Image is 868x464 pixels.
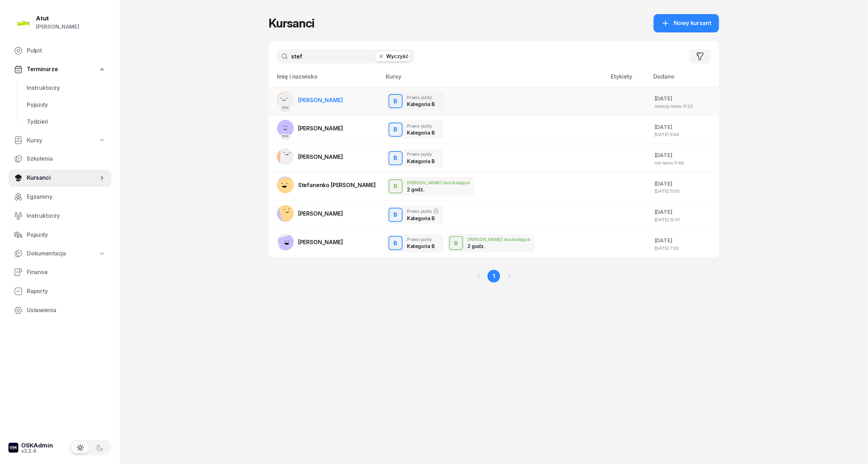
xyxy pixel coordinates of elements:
a: Pulpit [8,42,111,59]
div: Prawo jazdy [407,208,439,214]
a: Kursanci [8,169,111,186]
div: rok temu 11:49 [655,161,713,165]
div: [DATE] [655,123,713,132]
span: [PERSON_NAME] [298,125,343,132]
a: Finanse [8,264,111,281]
span: Pojazdy [27,230,106,240]
div: [DATE] [655,236,713,245]
span: Terminarze [27,65,58,74]
div: Kategoria B [407,158,435,164]
div: B [391,124,401,136]
button: B [449,236,463,250]
div: B [452,237,461,249]
div: Atut [36,16,79,21]
span: Egzaminy [27,192,106,202]
div: Kategoria B [407,130,435,136]
span: Kursy [27,136,42,145]
button: B [389,179,403,193]
span: [PERSON_NAME] [298,210,343,217]
a: Tydzień [21,113,111,130]
div: [DATE] [655,208,713,217]
a: Dokumentacja [8,246,111,262]
div: B [391,152,401,164]
button: Wyczyść [376,51,410,61]
div: [PERSON_NAME] [36,22,79,31]
button: B [389,208,403,222]
th: Kursy [382,72,607,87]
span: Raporty [27,287,106,296]
input: Szukaj [277,49,414,63]
a: Szkolenia [8,150,111,167]
a: Instruktorzy [21,80,111,97]
span: Kursanci [27,173,99,182]
div: [DATE] [655,151,713,160]
div: OSKAdmin [21,443,53,448]
th: Dodano [649,72,719,87]
a: Pojazdy [21,97,111,113]
a: [PERSON_NAME] [277,148,343,165]
a: Pojazdy [8,227,111,243]
div: 2 godz. [467,243,504,249]
div: [DATE] 12:01 [655,217,713,222]
span: Stefanenko [PERSON_NAME] [298,181,376,188]
button: B [389,123,403,137]
div: Prawo jazdy [407,95,435,100]
a: 1 [488,270,500,283]
div: PKK [281,134,291,138]
span: Pulpit [27,46,106,55]
th: Etykiety [607,72,649,87]
div: [DATE] [655,94,713,103]
div: B [391,237,401,249]
div: [PERSON_NAME] doszkalające [407,180,470,185]
button: B [389,151,403,165]
span: Tydzień [27,117,106,126]
div: Kategoria B [407,243,435,249]
div: 2 godz. [407,186,444,192]
a: Instruktorzy [8,208,111,224]
div: miesiąc temu 11:23 [655,104,713,109]
span: Dokumentacja [27,249,66,258]
a: PKK[PERSON_NAME] [277,92,343,109]
div: [DATE] 9:44 [655,132,713,137]
a: Nowy kursant [654,14,719,32]
div: Prawo jazdy [407,152,435,156]
th: Imię i nazwisko [269,72,382,87]
h1: Kursanci [269,17,314,30]
span: Instruktorzy [27,211,106,221]
a: Stefanenko [PERSON_NAME] [277,177,376,193]
button: B [389,236,403,250]
div: [PERSON_NAME] doszkalające [467,237,530,242]
button: B [389,94,403,108]
div: PKK [281,105,291,110]
a: [PERSON_NAME] [277,205,343,222]
div: Kategoria B [407,215,439,221]
div: Prawo jazdy [407,237,435,242]
span: Ustawienia [27,306,106,315]
div: B [391,95,401,107]
div: B [391,209,401,221]
span: [PERSON_NAME] [298,97,343,104]
span: Szkolenia [27,154,106,163]
a: Egzaminy [8,188,111,205]
div: [DATE] 7:00 [655,246,713,250]
a: Kursy [8,132,111,149]
div: [DATE] [655,179,713,188]
a: Terminarze [8,61,111,78]
div: [DATE] 11:00 [655,189,713,193]
a: Ustawienia [8,302,111,319]
span: Pojazdy [27,100,106,110]
div: B [391,180,401,192]
a: [PERSON_NAME] [277,234,343,250]
div: Kategoria B [407,101,435,107]
div: v3.2.4 [21,448,53,453]
span: Instruktorzy [27,83,106,93]
div: Prawo jazdy [407,124,435,128]
img: logo-xs-dark@2x.png [8,443,18,453]
a: PKK[PERSON_NAME] [277,120,343,137]
span: Nowy kursant [674,19,711,28]
span: [PERSON_NAME] [298,153,343,160]
span: [PERSON_NAME] [298,239,343,246]
span: Finanse [27,268,106,277]
a: Raporty [8,283,111,300]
